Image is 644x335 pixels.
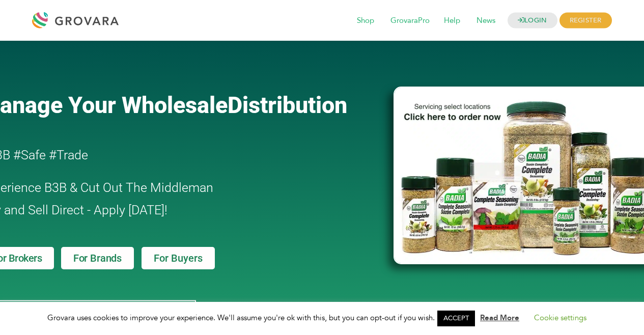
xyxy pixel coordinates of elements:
[47,313,597,323] span: Grovara uses cookies to improve your experience. We'll assume you're ok with this, but you can op...
[437,11,467,31] span: Help
[61,247,134,269] a: For Brands
[534,313,586,323] a: Cookie settings
[383,11,437,31] span: GrovaraPro
[228,92,347,119] span: Distribution
[383,15,437,26] a: GrovaraPro
[469,15,502,26] a: News
[469,11,502,31] span: News
[559,13,612,29] span: REGISTER
[142,247,215,269] a: For Buyers
[154,253,203,263] span: For Buyers
[73,253,122,263] span: For Brands
[437,311,475,326] a: ACCEPT
[437,15,467,26] a: Help
[350,15,381,26] a: Shop
[508,13,557,29] a: LOGIN
[480,313,519,323] a: Read More
[350,11,381,31] span: Shop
